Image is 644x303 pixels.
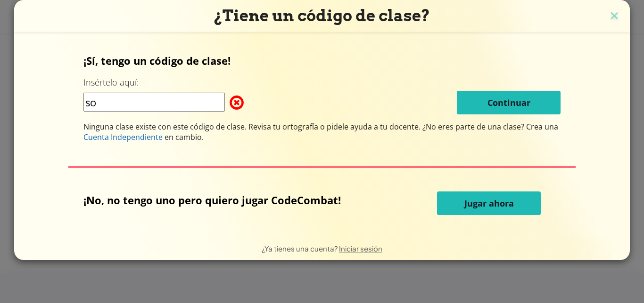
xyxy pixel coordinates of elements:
[487,97,530,108] font: Continuar
[83,121,421,132] font: Ninguna clase existe con este código de clase. Revisa tu ortografía o pidele ayuda a tu docente.
[464,198,514,209] font: Jugar ahora
[339,244,382,253] a: Iniciar sesión
[83,53,231,68] font: ¡Sí, tengo un código de clase!
[83,193,341,207] font: ¡No, no tengo uno pero quiero jugar CodeCombat!
[608,9,620,24] img: icono de cerrar
[214,6,430,25] font: ¿Tiene un código de clase?
[437,191,541,215] button: Jugar ahora
[457,91,561,114] button: Continuar
[262,244,338,253] font: ¿Ya tienes una cuenta?
[83,77,139,88] font: Insértelo aquí:
[422,121,558,132] font: ¿No eres parte de una clase? Crea una
[165,132,204,142] font: en cambio.
[83,132,163,142] font: Cuenta Independiente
